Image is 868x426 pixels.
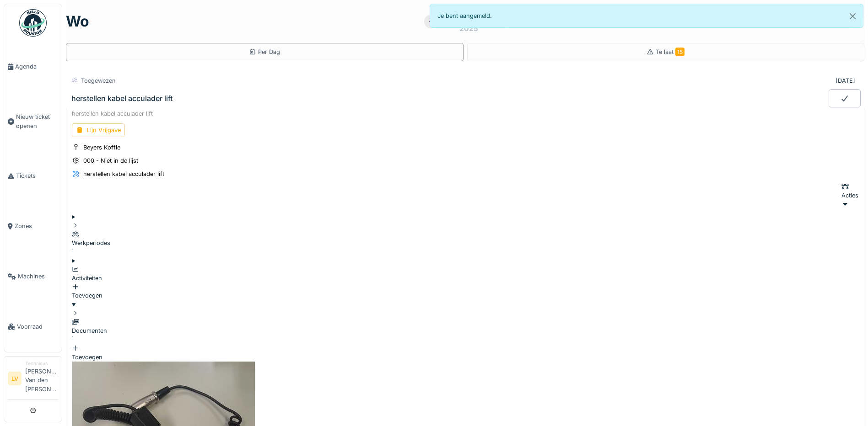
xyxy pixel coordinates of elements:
summary: Documenten1Toevoegen [72,300,858,362]
div: Werkperiodes [72,239,858,247]
div: 2025 [459,23,478,34]
div: Beyers Koffie [83,143,120,152]
span: Voorraad [17,322,58,331]
div: Toevoegen [72,282,858,300]
a: Machines [4,251,62,302]
li: [PERSON_NAME] Van den [PERSON_NAME] [25,360,58,397]
a: Zones [4,201,62,251]
a: Agenda [4,42,62,92]
div: herstellen kabel acculader lift [72,109,858,118]
div: 000 - Niet in de lijst [83,156,138,165]
sup: 1 [72,248,74,253]
a: LV Technicus[PERSON_NAME] Van den [PERSON_NAME] [8,360,58,399]
div: Acties [841,182,858,209]
div: Documenten [72,326,858,335]
summary: Werkperiodes1 [72,213,858,256]
button: Close [842,4,863,28]
span: Agenda [15,62,58,71]
span: Nieuw ticket openen [16,112,58,130]
h1: wo [66,13,89,30]
div: Technicus [25,360,58,367]
sup: 1 [72,335,74,341]
span: Zones [15,222,58,230]
a: Voorraad [4,302,62,352]
span: Te laat [656,48,685,55]
div: herstellen kabel acculader lift [83,170,164,178]
div: herstellen kabel acculader lift [71,94,173,103]
div: [DATE] [836,76,855,85]
summary: ActiviteitenToevoegen [72,256,858,300]
span: Machines [18,272,58,281]
div: Per Dag [249,48,280,56]
a: Tickets [4,151,62,201]
li: LV [8,372,22,385]
div: Lijn Vrijgave [72,123,125,137]
div: Je bent aangemeld. [430,4,864,28]
div: Toevoegen [72,344,858,362]
span: 15 [675,48,685,56]
a: Nieuw ticket openen [4,92,62,151]
span: Tickets [16,171,58,180]
div: Activiteiten [72,274,858,282]
div: Toegewezen [81,76,116,85]
img: Badge_color-CXgf-gQk.svg [19,9,47,37]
